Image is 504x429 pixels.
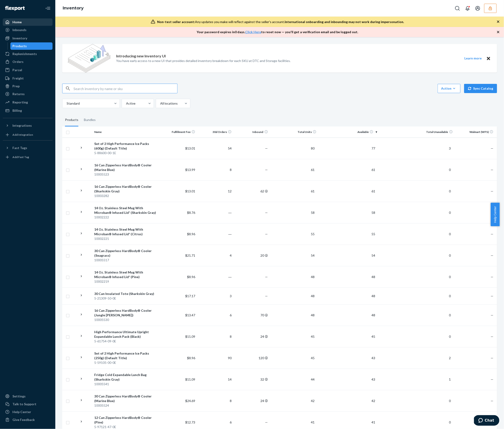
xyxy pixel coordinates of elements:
[197,245,233,266] td: 4
[12,20,22,24] div: Home
[233,126,270,138] th: Inbound
[233,245,270,266] td: 20
[12,28,27,32] div: Inbounds
[3,58,53,65] a: Orders
[94,227,159,236] div: 14 Oz. Stainless Steel Mug With Microban® Infused Lid* (Citrus)
[491,356,493,360] span: —
[197,223,233,245] td: ―
[3,400,53,408] button: Talk to Support
[491,146,493,150] span: —
[3,153,53,161] a: Add Fast Tag
[12,59,24,64] div: Orders
[197,304,233,326] td: 6
[447,294,453,298] span: 0
[455,126,497,138] th: Walmart (WFS)
[12,133,33,137] div: Add Integration
[185,294,195,298] span: $17.17
[447,232,453,236] span: 0
[12,100,28,105] div: Reporting
[94,151,159,155] div: 5-88600-00-1E
[309,313,316,317] span: 48
[3,122,53,129] button: Integrations
[68,44,111,73] img: new-reports-banner-icon.82668bd98b6a51aee86340f2a7b77ae3.png
[265,168,268,172] span: —
[185,313,195,317] span: $13.47
[370,232,377,236] span: 55
[65,114,78,126] div: Products
[233,369,270,390] td: 32
[197,390,233,411] td: 8
[94,373,159,382] div: Fridge Cold Expandable Lunch Bag (Sharkskin Gray)
[309,356,316,360] span: 45
[309,275,316,279] span: 48
[12,108,22,113] div: Billing
[491,232,493,236] span: —
[94,360,159,365] div: 5-59105-00-0E
[43,4,53,13] button: Close Navigation
[3,26,53,34] a: Inbounds
[10,42,53,50] a: Products
[185,377,195,381] span: $11.09
[94,172,159,177] div: 10005523
[160,101,160,106] input: All locations
[197,138,233,159] td: 54
[94,317,159,322] div: 10005530
[370,356,377,360] span: 43
[12,146,27,150] div: Fast Tags
[94,382,159,386] div: 10005541
[309,211,316,214] span: 58
[309,335,316,338] span: 45
[447,356,453,360] span: 2
[474,415,499,427] iframe: Opens a widget where you can chat to one of our agents
[12,402,36,406] div: Talk to Support
[94,215,159,220] div: 10002222
[187,232,195,236] span: $8.96
[447,275,453,279] span: 0
[12,394,26,399] div: Settings
[245,30,261,34] a: Click Here
[370,146,377,150] span: 77
[3,107,53,114] a: Billing
[491,335,493,338] span: —
[13,44,27,48] div: Products
[370,377,377,381] span: 43
[491,313,493,317] span: —
[197,126,233,138] th: 30d Orders
[309,399,316,403] span: 42
[3,393,53,400] a: Settings
[233,347,270,369] td: 120
[447,420,453,424] span: 0
[197,326,233,347] td: 8
[438,84,460,93] button: Action
[370,275,377,279] span: 48
[185,168,195,172] span: $13.99
[12,155,29,159] div: Add Fast Tag
[74,84,177,93] input: Search inventory by name or sku
[370,253,377,257] span: 54
[94,279,159,284] div: 10002219
[318,126,379,138] th: Available
[185,253,195,257] span: $21.71
[233,326,270,347] td: 24
[309,420,316,424] span: 41
[370,420,377,424] span: 41
[187,211,195,214] span: $8.76
[185,399,195,403] span: $24.69
[3,131,53,138] a: Add Integration
[464,84,497,93] button: Sync Catalog
[491,253,493,257] span: —
[12,52,37,56] div: Replenishments
[94,394,159,403] div: 30 Can Zipperless HardBody® Cooler (Marine Blue)
[12,76,24,81] div: Freight
[491,203,500,226] button: Help Center
[441,86,457,91] div: Action
[197,30,358,34] p: Your password expires in 0 days . to reset now — you'll get a verification email and be logged out.
[265,211,268,214] span: —
[94,415,159,425] div: 12 Can Zipperless HardBody® Cooler (Pine)
[187,356,195,360] span: $8.96
[12,123,32,128] div: Integrations
[3,50,53,58] a: Replenishments
[309,377,316,381] span: 44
